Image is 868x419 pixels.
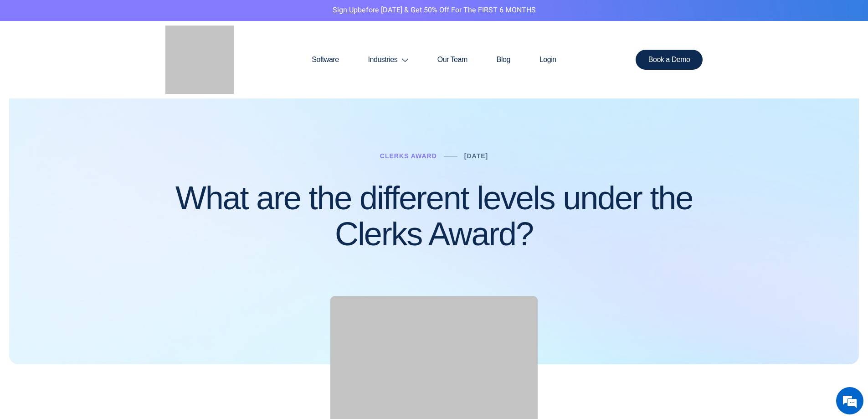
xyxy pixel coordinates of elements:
a: Book a Demo [636,50,703,70]
a: Software [297,38,353,82]
a: Sign Up [333,5,358,16]
a: Our Team [423,38,482,82]
a: Clerks Award [380,152,437,160]
a: Login [525,38,571,82]
a: [DATE] [464,152,488,160]
a: Blog [482,38,525,82]
a: Industries [354,38,423,82]
p: before [DATE] & Get 50% Off for the FIRST 6 MONTHS [7,5,861,16]
span: Book a Demo [648,56,690,63]
h1: What are the different levels under the Clerks Award? [165,180,703,252]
